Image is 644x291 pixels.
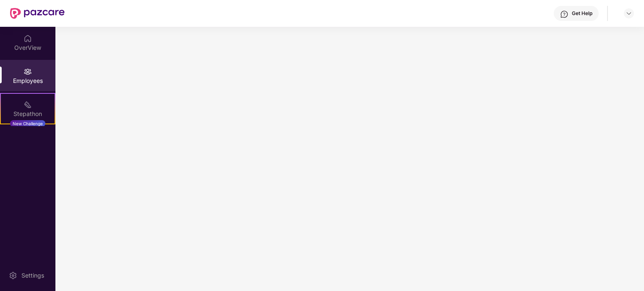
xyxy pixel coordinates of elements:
[572,10,592,17] div: Get Help
[9,271,17,280] img: svg+xml;base64,PHN2ZyBpZD0iU2V0dGluZy0yMHgyMCIgeG1sbnM9Imh0dHA6Ly93d3cudzMub3JnLzIwMDAvc3ZnIiB3aW...
[626,10,632,17] img: svg+xml;base64,PHN2ZyBpZD0iRHJvcGRvd24tMzJ4MzIiIHhtbG5zPSJodHRwOi8vd3d3LnczLm9yZy8yMDAwL3N2ZyIgd2...
[1,110,55,118] div: Stepathon
[24,67,32,76] img: svg+xml;base64,PHN2ZyBpZD0iRW1wbG95ZWVzIiB4bWxucz0iaHR0cDovL3d3dy53My5vcmcvMjAwMC9zdmciIHdpZHRoPS...
[19,271,47,280] div: Settings
[24,100,32,109] img: svg+xml;base64,PHN2ZyB4bWxucz0iaHR0cDovL3d3dy53My5vcmcvMjAwMC9zdmciIHdpZHRoPSIyMSIgaGVpZ2h0PSIyMC...
[560,10,568,18] img: svg+xml;base64,PHN2ZyBpZD0iSGVscC0zMngzMiIgeG1sbnM9Imh0dHA6Ly93d3cudzMub3JnLzIwMDAvc3ZnIiB3aWR0aD...
[10,8,65,19] img: New Pazcare Logo
[10,120,45,127] div: New Challenge
[24,34,32,43] img: svg+xml;base64,PHN2ZyBpZD0iSG9tZSIgeG1sbnM9Imh0dHA6Ly93d3cudzMub3JnLzIwMDAvc3ZnIiB3aWR0aD0iMjAiIG...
